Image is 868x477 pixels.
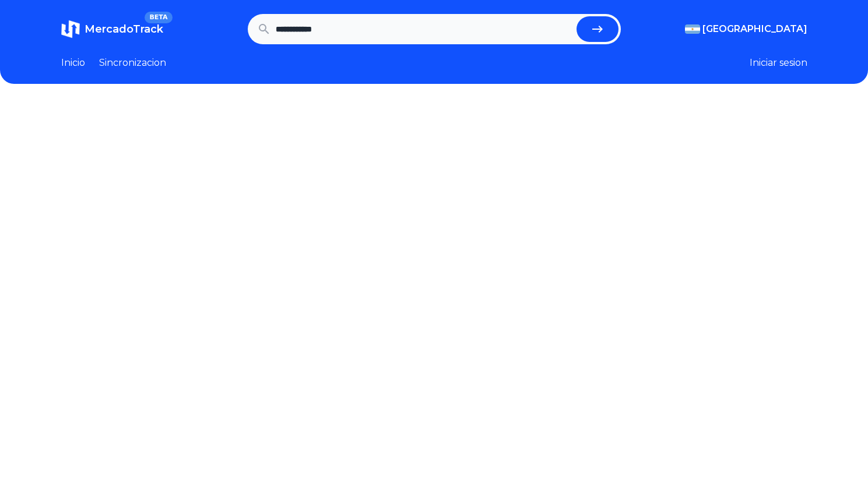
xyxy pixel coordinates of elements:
[61,20,163,38] a: MercadoTrackBETA
[99,56,166,70] a: Sincronizacion
[685,22,807,36] button: [GEOGRAPHIC_DATA]
[61,56,85,70] a: Inicio
[750,56,807,70] button: Iniciar sesion
[85,23,163,36] span: MercadoTrack
[702,22,807,36] span: [GEOGRAPHIC_DATA]
[145,12,172,23] span: BETA
[61,20,80,38] img: MercadoTrack
[685,24,700,34] img: Argentina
